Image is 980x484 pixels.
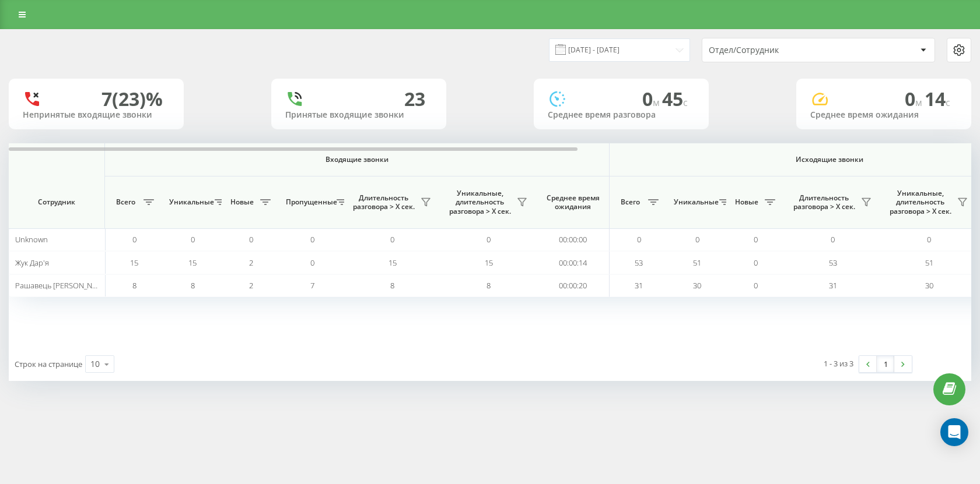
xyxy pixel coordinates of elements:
[635,257,643,268] span: 53
[829,280,837,291] span: 31
[188,257,197,268] span: 15
[693,280,701,291] span: 30
[709,45,848,55] div: Отдел/Сотрудник
[169,197,211,207] span: Уникальные
[683,96,688,109] span: c
[537,228,610,251] td: 00:00:00
[925,280,933,291] span: 30
[485,257,493,268] span: 15
[637,234,641,245] span: 0
[191,280,195,291] span: 8
[877,356,894,372] a: 1
[286,197,333,207] span: Пропущенные
[310,234,314,245] span: 0
[132,234,136,245] span: 0
[927,234,931,245] span: 0
[15,234,48,245] span: Unknown
[487,280,491,291] span: 8
[19,197,94,207] span: Сотрудник
[537,274,610,297] td: 00:00:20
[285,110,432,120] div: Принятые входящие звонки
[15,359,82,369] span: Строк на странице
[925,86,950,111] span: 14
[404,88,425,110] div: 23
[829,257,837,268] span: 53
[101,88,163,110] div: 7 (23)%
[831,234,835,245] span: 0
[135,155,579,164] span: Входящие звонки
[695,234,699,245] span: 0
[132,280,136,291] span: 8
[487,234,491,245] span: 0
[310,257,314,268] span: 0
[887,189,954,216] span: Уникальные, длительность разговора > Х сек.
[228,197,257,207] span: Новые
[754,280,758,291] span: 0
[693,257,701,268] span: 51
[940,418,968,446] div: Open Intercom Messenger
[390,234,394,245] span: 0
[905,86,925,111] span: 0
[388,257,397,268] span: 15
[732,197,761,207] span: Новые
[925,257,933,268] span: 51
[545,193,600,211] span: Среднее время ожидания
[635,280,643,291] span: 31
[130,257,138,268] span: 15
[548,110,695,120] div: Среднее время разговора
[824,358,853,369] div: 1 - 3 из 3
[653,96,662,109] span: м
[90,358,100,370] div: 10
[310,280,314,291] span: 7
[390,280,394,291] span: 8
[674,197,716,207] span: Уникальные
[249,234,253,245] span: 0
[23,110,170,120] div: Непринятые входящие звонки
[249,257,253,268] span: 2
[350,193,417,211] span: Длительность разговора > Х сек.
[946,96,950,109] span: c
[810,110,957,120] div: Среднее время ожидания
[111,197,140,207] span: Всего
[790,193,857,211] span: Длительность разговора > Х сек.
[754,234,758,245] span: 0
[249,280,253,291] span: 2
[446,189,513,216] span: Уникальные, длительность разговора > Х сек.
[662,86,688,111] span: 45
[15,257,49,268] span: Жук Дар'я
[615,197,645,207] span: Всего
[754,257,758,268] span: 0
[915,96,925,109] span: м
[537,251,610,274] td: 00:00:14
[191,234,195,245] span: 0
[642,86,662,111] span: 0
[15,280,110,291] span: Рашавець [PERSON_NAME]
